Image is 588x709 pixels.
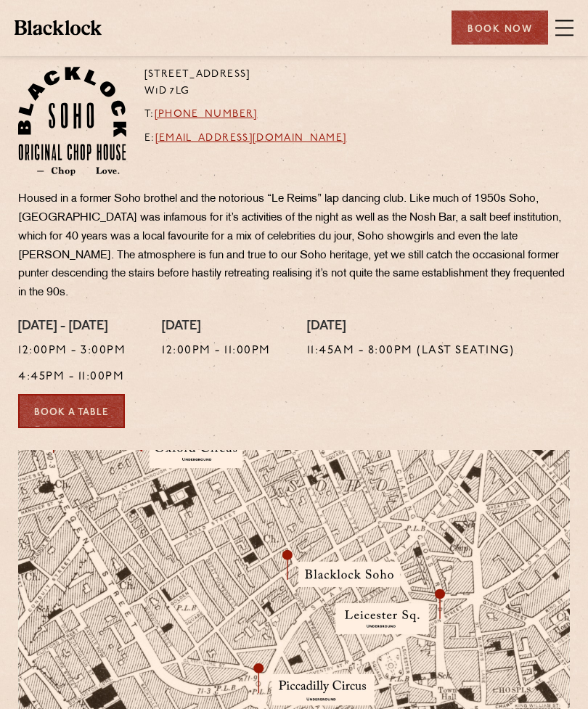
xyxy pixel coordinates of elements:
[18,395,125,429] a: Book a Table
[18,67,126,176] img: Soho-stamp-default.svg
[452,11,548,45] div: Book Now
[155,134,347,144] a: [EMAIL_ADDRESS][DOMAIN_NAME]
[18,369,126,388] p: 4:45pm - 11:00pm
[307,343,515,361] p: 11:45am - 8:00pm (Last seating)
[144,107,347,124] p: T:
[155,110,258,120] a: [PHONE_NUMBER]
[162,343,271,361] p: 12:00pm - 11:00pm
[162,320,271,336] h4: [DATE]
[18,343,126,361] p: 12:00pm - 3:00pm
[15,20,102,35] img: BL_Textured_Logo-footer-cropped.svg
[18,320,126,336] h4: [DATE] - [DATE]
[144,131,347,148] p: E:
[144,67,347,100] p: [STREET_ADDRESS] W1D 7LG
[18,191,570,303] p: Housed in a former Soho brothel and the notorious “Le Reims” lap dancing club. Like much of 1950s...
[307,320,515,336] h4: [DATE]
